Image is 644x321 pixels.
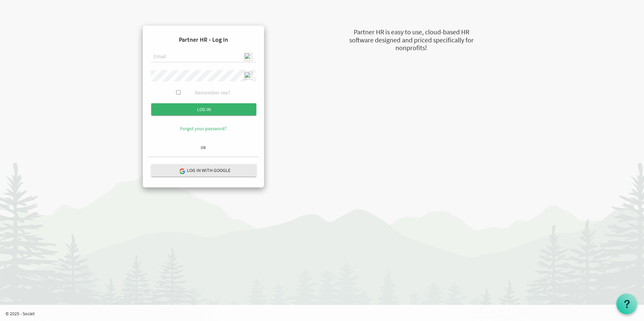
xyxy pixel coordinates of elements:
input: Email [151,51,256,63]
p: © 2025 - Societ [5,310,644,317]
img: npw-badge-icon-locked.svg [244,53,252,61]
label: Remember me? [195,89,230,97]
img: npw-badge-icon-locked.svg [244,72,252,80]
h4: Partner HR - Log In [148,31,259,48]
div: Partner HR is easy to use, cloud-based HR [315,27,507,37]
img: google-logo.png [179,168,185,174]
div: software designed and priced specifically for [315,35,507,45]
input: Log in [151,103,256,115]
button: Log in with Google [151,164,256,177]
a: Forgot your password? [180,126,227,132]
h6: OR [148,145,259,150]
div: nonprofits! [315,43,507,53]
